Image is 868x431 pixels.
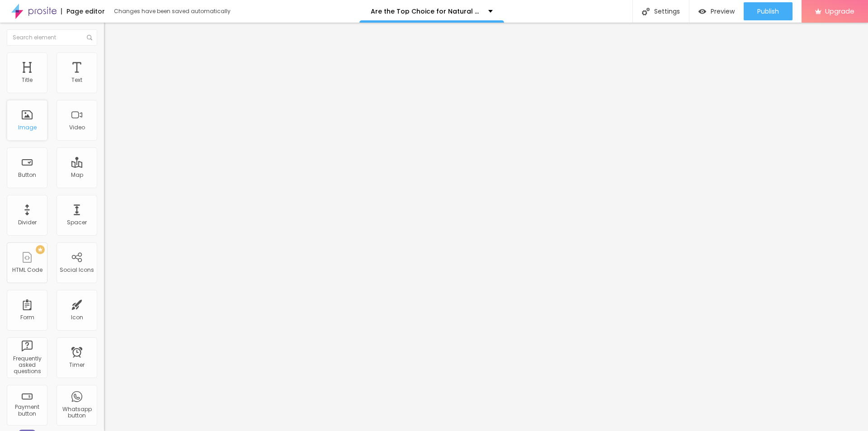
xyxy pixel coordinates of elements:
span: Publish [757,8,779,15]
div: Video [69,124,85,131]
div: Title [22,77,33,83]
div: Whatsapp button [59,406,94,419]
div: Changes have been saved automatically [114,9,231,14]
div: Button [18,172,36,178]
div: Payment button [9,404,45,417]
img: view-1.svg [698,8,706,15]
button: Preview [689,2,744,20]
div: Form [20,314,34,321]
div: Timer [69,362,85,368]
button: Publish [744,2,793,20]
div: Spacer [67,219,87,226]
div: HTML Code [12,267,42,273]
div: Icon [71,314,83,321]
span: Upgrade [825,7,854,15]
div: Divider [18,219,37,226]
div: Text [71,77,82,83]
img: Icone [642,8,650,15]
iframe: Editor [104,23,868,431]
p: Are the Top Choice for Natural Healing [371,8,481,14]
div: Map [71,172,83,178]
input: Search element [7,29,97,46]
div: Frequently asked questions [9,355,45,375]
div: Social Icons [60,267,94,273]
div: Image [18,124,37,131]
img: Icone [87,35,92,40]
div: Page editor [61,8,105,14]
span: Preview [711,8,735,15]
